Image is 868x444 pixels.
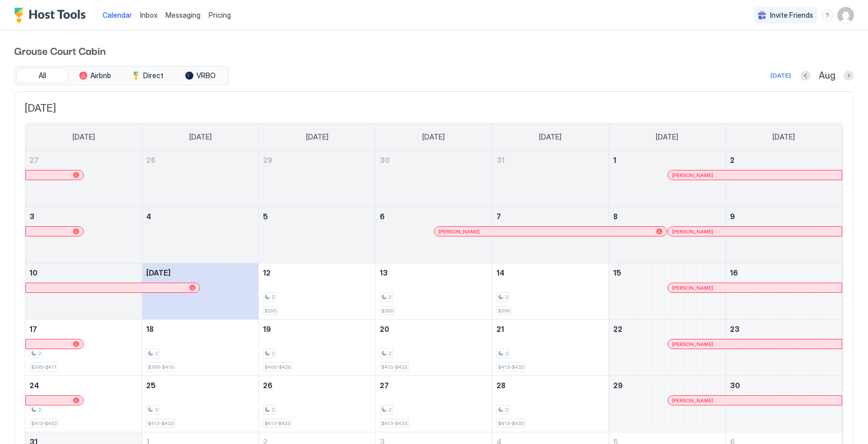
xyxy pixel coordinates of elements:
a: August 20, 2025 [376,320,492,338]
span: 8 [613,212,618,221]
span: 6 [380,212,385,221]
td: July 27, 2025 [25,151,142,207]
td: August 9, 2025 [725,207,842,263]
span: 2 [155,350,158,357]
span: [DATE] [539,132,561,142]
span: 25 [146,381,156,390]
span: 12 [263,268,271,277]
span: 28 [146,156,155,164]
a: August 8, 2025 [609,207,725,226]
a: July 29, 2025 [259,151,375,169]
span: 3 [29,212,35,221]
span: 2 [38,406,41,413]
a: Thursday [529,123,572,151]
span: [PERSON_NAME] [672,397,713,404]
span: [DATE] [306,132,328,142]
a: August 9, 2025 [726,207,842,226]
a: August 10, 2025 [25,263,142,282]
td: August 7, 2025 [492,207,609,263]
span: 29 [613,381,623,390]
div: [PERSON_NAME] [672,397,838,404]
div: tab-group [14,66,228,85]
a: August 3, 2025 [25,207,142,226]
span: All [39,71,46,80]
a: August 13, 2025 [376,263,492,282]
span: $413-$433 [498,420,524,427]
td: August 26, 2025 [259,376,376,432]
span: 26 [263,381,273,390]
td: August 8, 2025 [609,207,725,263]
span: 23 [730,325,740,333]
div: [PERSON_NAME] [672,228,838,235]
a: August 16, 2025 [726,263,842,282]
a: August 17, 2025 [25,320,142,338]
td: August 17, 2025 [25,320,142,376]
td: August 5, 2025 [259,207,376,263]
span: Messaging [165,11,201,19]
span: [PERSON_NAME] [672,172,713,179]
a: Messaging [165,10,201,20]
a: Saturday [762,123,805,151]
span: [DATE] [422,132,445,142]
span: $413-$433 [381,420,407,427]
a: August 19, 2025 [259,320,375,338]
span: 27 [29,156,39,164]
a: Tuesday [296,123,339,151]
span: 21 [496,325,504,333]
a: July 31, 2025 [492,151,609,169]
span: [DATE] [189,132,212,142]
span: [DATE] [146,268,171,277]
button: Direct [122,69,173,83]
span: 22 [613,325,622,333]
span: 29 [263,156,273,164]
td: July 30, 2025 [376,151,492,207]
a: Friday [646,123,688,151]
td: August 21, 2025 [492,320,609,376]
td: August 10, 2025 [25,263,142,320]
td: August 13, 2025 [376,263,492,320]
td: July 29, 2025 [259,151,376,207]
span: $413-$433 [31,420,57,427]
td: August 30, 2025 [725,376,842,432]
td: August 6, 2025 [376,207,492,263]
span: 30 [380,156,390,164]
div: [DATE] [771,71,791,80]
td: August 2, 2025 [725,151,842,207]
span: 24 [29,381,39,390]
a: August 2, 2025 [726,151,842,169]
span: 2 [272,406,275,413]
span: 16 [730,268,738,277]
a: August 1, 2025 [609,151,725,169]
span: Calendar [103,11,132,19]
a: August 24, 2025 [25,376,142,395]
div: [PERSON_NAME] [672,341,838,348]
td: August 28, 2025 [492,376,609,432]
span: 1 [613,156,616,164]
a: Sunday [62,123,105,151]
a: August 22, 2025 [609,320,725,338]
span: 2 [505,406,508,413]
span: Grouse Court Cabin [14,43,854,58]
a: August 18, 2025 [142,320,258,338]
iframe: Intercom live chat [10,409,35,434]
td: August 19, 2025 [259,320,376,376]
button: Previous month [800,71,811,81]
td: August 22, 2025 [609,320,725,376]
td: August 29, 2025 [609,376,725,432]
div: menu [821,9,833,21]
td: August 3, 2025 [25,207,142,263]
span: Airbnb [90,71,111,80]
div: [PERSON_NAME] [672,172,838,179]
span: 2 [505,294,508,300]
a: Host Tools Logo [14,8,90,23]
span: 7 [496,212,501,221]
a: Wednesday [412,123,455,151]
span: $413-$433 [498,364,524,370]
button: [DATE] [769,70,792,82]
button: Next month [844,71,854,81]
span: 4 [146,212,151,221]
td: August 1, 2025 [609,151,725,207]
a: July 27, 2025 [25,151,142,169]
div: [PERSON_NAME] [439,228,662,235]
